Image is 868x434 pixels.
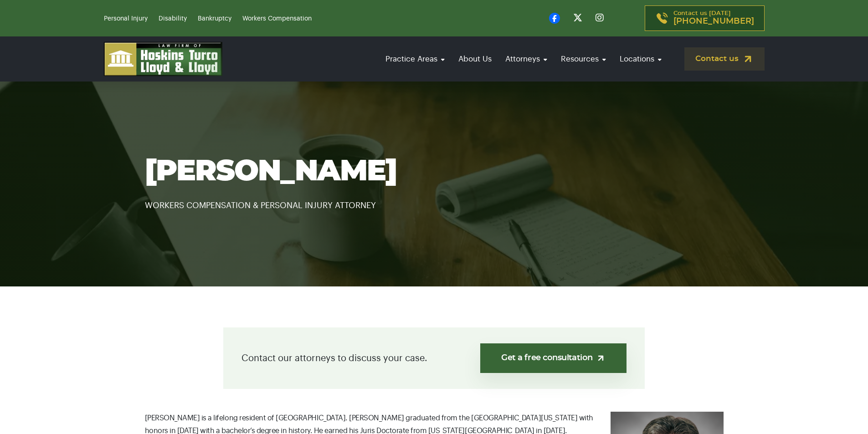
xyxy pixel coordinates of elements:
a: Attorneys [501,46,552,72]
a: Contact us [DATE][PHONE_NUMBER] [645,5,765,31]
a: Disability [159,15,187,22]
img: arrow-up-right-light.svg [596,353,606,363]
a: Practice Areas [381,46,449,72]
a: Get a free consultation [480,343,627,373]
a: Bankruptcy [198,15,231,22]
a: Resources [556,46,611,72]
span: [PHONE_NUMBER] [673,17,754,26]
div: Contact our attorneys to discuss your case. [223,327,645,389]
h1: [PERSON_NAME] [145,156,724,188]
a: Contact us [684,47,765,71]
a: Locations [615,46,666,72]
a: Workers Compensation [242,15,312,22]
img: logo [104,42,222,76]
a: Personal Injury [104,15,148,22]
a: About Us [454,46,496,72]
p: WORKERS COMPENSATION & PERSONAL INJURY ATTORNEY [145,188,724,212]
p: Contact us [DATE] [673,10,754,26]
